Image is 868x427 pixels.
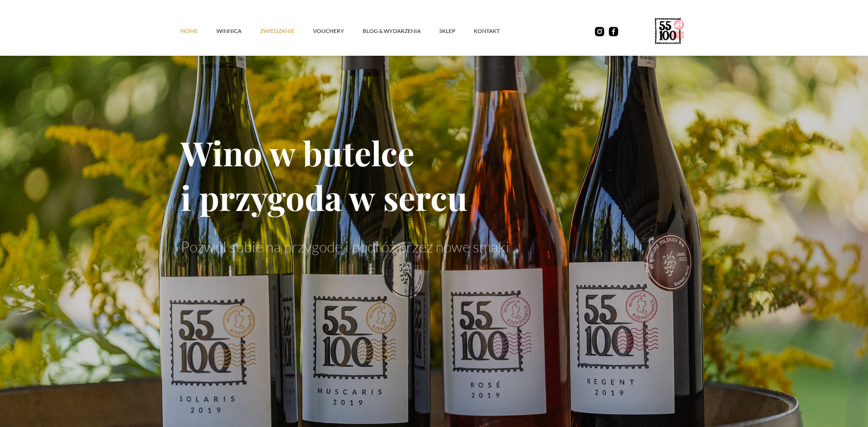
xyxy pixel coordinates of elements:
[439,17,474,45] a: SKLEP
[181,130,688,219] h1: Wino w butelce i przygoda w sercu
[181,238,688,256] p: Pozwól sobie na przygodę i podróż przez nowe smaki
[474,17,518,45] a: kontakt
[363,17,439,45] a: Blog & Wydarzenia
[313,17,363,45] a: vouchery
[260,17,313,45] a: ZWIEDZANIE
[181,17,216,45] a: Home
[216,17,260,45] a: winnica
